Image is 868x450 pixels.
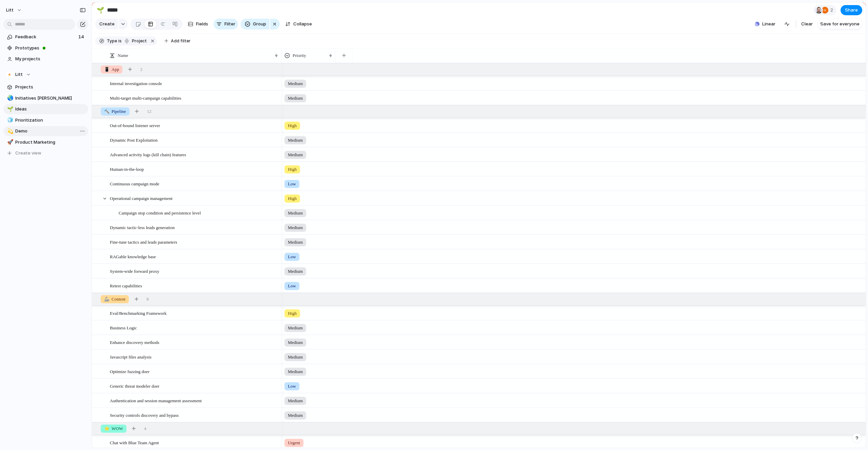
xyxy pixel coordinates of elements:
span: Prototypes [15,45,86,52]
button: Collapse [282,19,315,29]
button: Add filter [160,36,195,46]
button: Save for everyone [817,19,862,29]
span: High [288,195,297,202]
span: Group [253,21,266,27]
div: 💫 [7,127,12,135]
span: is [118,38,122,44]
span: Medium [288,210,303,217]
span: Save for everyone [820,21,860,27]
span: Human-in-the-loop [110,165,144,173]
span: System-wide forward proxy [110,267,159,275]
span: Name [118,52,128,59]
span: Authentication and session management assessment [110,396,202,404]
span: Projects [15,84,86,90]
span: My projects [15,56,86,62]
span: Share [845,7,858,14]
span: Operational campaign management [110,194,173,202]
button: Create [95,19,118,29]
span: Medium [288,239,303,246]
div: 🌏 [7,94,12,102]
span: Medium [288,80,303,87]
span: Litt [6,7,14,14]
button: 🌏 [6,95,13,102]
span: Chat with Blue Team Agent [110,438,159,446]
button: Create view [3,148,88,158]
span: Type [107,38,117,44]
span: Medium [288,325,303,331]
span: Medium [288,368,303,375]
span: Eval/Benchmarking Framework [110,309,166,317]
span: Fine-tune tactics and leads parameters [110,238,177,246]
span: project [130,38,147,44]
span: Low [288,383,296,390]
div: 🌱 [97,5,104,15]
span: High [288,310,297,317]
span: Collapse [293,21,312,27]
span: 8 [146,296,149,303]
span: Content [104,296,125,303]
div: 🧊 [7,116,12,124]
span: 14 [78,34,85,40]
a: 💫Demo [3,126,88,136]
span: Optimize fuzzing doer [110,367,150,375]
button: Linear [752,19,778,29]
span: Low [288,253,296,260]
span: Medium [288,151,303,158]
span: High [288,122,297,129]
span: High [288,166,297,173]
button: Filter [214,19,238,29]
button: project [122,37,148,45]
span: Medium [288,354,303,361]
span: 🔨 [104,109,110,114]
span: App [104,66,119,73]
span: ⭐️ [104,426,110,431]
span: Create view [15,150,41,157]
button: is [117,37,123,45]
span: Add filter [171,38,191,44]
span: Priority [293,52,306,59]
span: WOW [104,425,123,432]
span: Medium [288,339,303,346]
span: Out-of-bound listener server [110,121,160,129]
span: Advanced activity logs (kill chain) features [110,150,186,158]
span: Ideas [15,106,86,112]
a: Feedback14 [3,32,88,42]
span: Low [288,283,296,289]
div: 🚀 [7,138,12,146]
span: RAGable knowledge base [110,252,156,260]
span: Demo [15,128,86,135]
span: 2 [830,7,835,14]
span: Urgent [288,439,300,446]
span: Security controls discovery and bypass [110,411,179,419]
a: 🧊Prioritization [3,115,88,125]
span: Low [288,181,296,187]
span: Prioritization [15,117,86,124]
span: 2 [140,66,142,73]
span: Dynamic tactic-less leads generation [110,223,175,231]
span: Initiatives [PERSON_NAME] [15,95,86,102]
span: Medium [288,224,303,231]
div: 🌱Ideas [3,104,88,114]
span: Retest capabilities [110,282,142,289]
a: Projects [3,82,88,92]
span: Dynamic Post Exploitation [110,136,158,144]
a: Prototypes [3,43,88,53]
span: Internal investigation console [110,79,162,87]
span: 🦾 [104,296,110,302]
span: Linear [762,21,775,27]
a: 🚀Product Marketing [3,137,88,147]
a: 🌏Initiatives [PERSON_NAME] [3,93,88,103]
span: Filter [224,21,235,27]
span: Campaign stop condition and persistence level [119,209,201,217]
button: Litt [3,69,88,80]
span: Continuous campaign mode [110,180,159,187]
span: Javascript files analysis [110,353,152,361]
div: 🌱 [7,105,12,113]
button: 🌱 [95,5,106,16]
span: Pipeline [104,108,126,115]
span: Fields [196,21,208,27]
span: 4 [144,425,146,432]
